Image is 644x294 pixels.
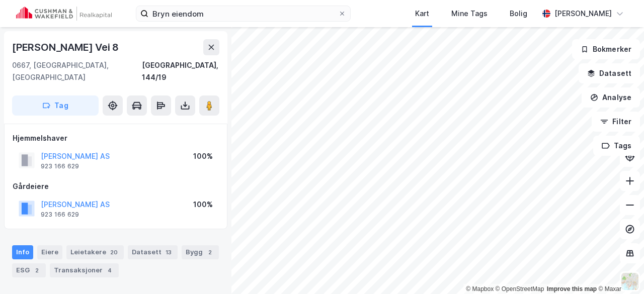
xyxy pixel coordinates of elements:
[32,265,42,275] div: 2
[579,63,640,83] button: Datasett
[496,285,544,292] a: OpenStreetMap
[451,8,488,20] div: Mine Tags
[12,95,99,116] button: Tag
[12,245,33,259] div: Info
[41,211,79,219] div: 923 166 629
[108,247,120,257] div: 20
[182,245,219,259] div: Bygg
[572,39,640,59] button: Bokmerker
[592,112,640,132] button: Filter
[41,162,79,170] div: 923 166 629
[12,39,121,55] div: [PERSON_NAME] Vei 8
[37,245,62,259] div: Eiere
[164,247,174,257] div: 13
[13,132,219,144] div: Hjemmelshaver
[50,263,119,277] div: Transaksjoner
[594,246,644,294] iframe: Chat Widget
[12,263,46,277] div: ESG
[582,87,640,108] button: Analyse
[16,7,112,21] img: cushman-wakefield-realkapital-logo.202ea83816669bd177139c58696a8fa1.svg
[142,59,219,83] div: [GEOGRAPHIC_DATA], 144/19
[128,245,178,259] div: Datasett
[554,8,612,20] div: [PERSON_NAME]
[510,8,527,20] div: Bolig
[193,150,213,162] div: 100%
[13,180,219,192] div: Gårdeiere
[193,199,213,211] div: 100%
[205,247,215,257] div: 2
[594,246,644,294] div: Kontrollprogram for chat
[466,285,494,292] a: Mapbox
[66,245,124,259] div: Leietakere
[593,136,640,156] button: Tags
[12,59,142,83] div: 0667, [GEOGRAPHIC_DATA], [GEOGRAPHIC_DATA]
[148,6,338,21] input: Søk på adresse, matrikkel, gårdeiere, leietakere eller personer
[547,285,597,292] a: Improve this map
[415,8,429,20] div: Kart
[105,265,115,275] div: 4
